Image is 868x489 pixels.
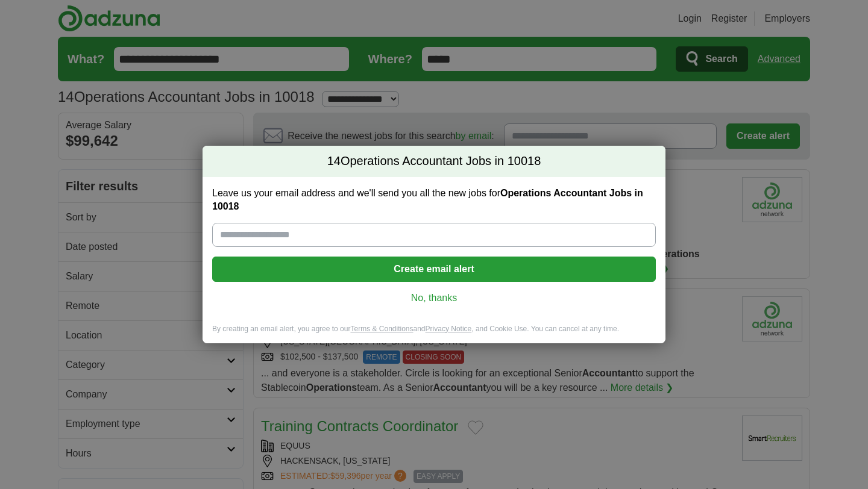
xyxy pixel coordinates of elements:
strong: Operations Accountant Jobs in 10018 [212,188,643,211]
span: 14 [327,153,341,170]
h2: Operations Accountant Jobs in 10018 [203,146,665,177]
div: By creating an email alert, you agree to our and , and Cookie Use. You can cancel at any time. [203,324,665,344]
a: No, thanks [222,291,646,305]
label: Leave us your email address and we'll send you all the new jobs for [212,187,656,213]
button: Create email alert [212,257,656,282]
a: Terms & Conditions [350,325,413,333]
a: Privacy Notice [426,325,472,333]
